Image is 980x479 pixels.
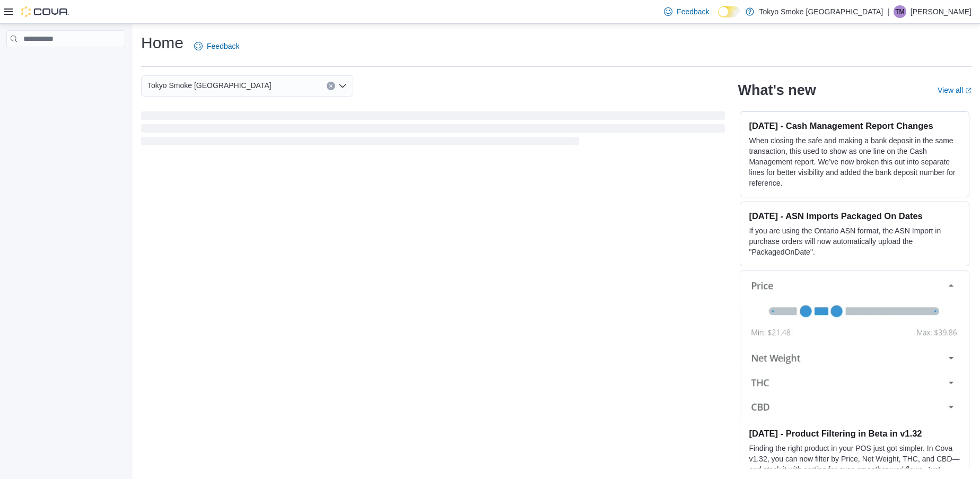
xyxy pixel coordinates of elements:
p: [PERSON_NAME] [911,5,972,18]
h2: What's new [738,82,816,99]
span: Feedback [207,41,239,51]
p: | [887,5,889,18]
a: Feedback [190,36,243,57]
a: Feedback [660,1,713,22]
svg: External link [965,88,972,94]
span: Feedback [677,6,709,17]
h3: [DATE] - ASN Imports Packaged On Dates [749,211,960,221]
button: Clear input [327,82,335,90]
nav: Complex example [6,49,125,75]
button: Open list of options [338,82,347,90]
p: Tokyo Smoke [GEOGRAPHIC_DATA] [759,5,883,18]
img: Cova [21,6,69,17]
input: Dark Mode [718,6,740,18]
p: If you are using the Ontario ASN format, the ASN Import in purchase orders will now automatically... [749,225,960,257]
h1: Home [141,32,183,54]
span: TM [895,5,904,18]
h3: [DATE] - Cash Management Report Changes [749,120,960,131]
div: Taylor Murphy [894,5,906,18]
span: Tokyo Smoke [GEOGRAPHIC_DATA] [147,79,272,92]
a: View allExternal link [938,86,972,94]
span: Loading [141,114,725,147]
p: When closing the safe and making a bank deposit in the same transaction, this used to show as one... [749,135,960,188]
h3: [DATE] - Product Filtering in Beta in v1.32 [749,428,960,439]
